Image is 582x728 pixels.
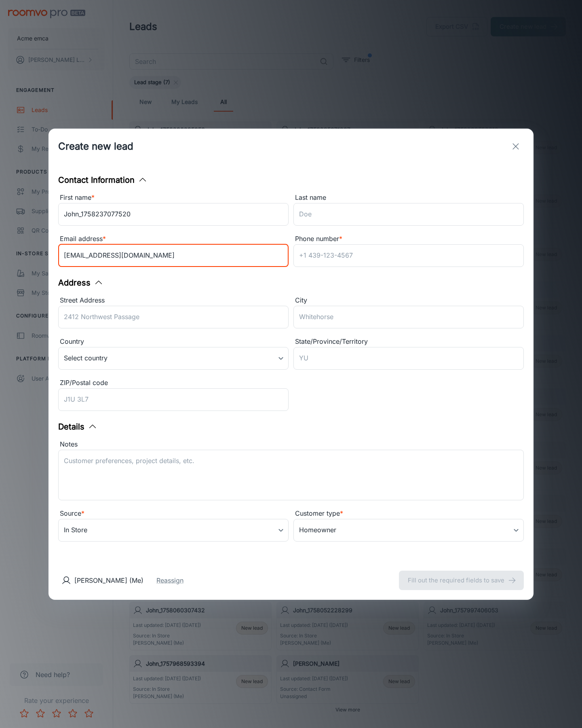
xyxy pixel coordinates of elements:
[58,193,289,203] div: First name
[58,306,289,328] input: 2412 Northwest Passage
[58,139,133,154] h1: Create new lead
[293,519,524,542] div: Homeowner
[58,174,148,186] button: Contact Information
[293,203,524,226] input: Doe
[293,336,524,347] div: State/Province/Territory
[58,336,289,347] div: Country
[74,576,143,585] p: [PERSON_NAME] (Me)
[58,388,289,411] input: J1U 3L7
[293,244,524,267] input: +1 439-123-4567
[58,508,289,519] div: Source
[58,519,289,542] div: In Store
[58,347,289,370] div: Select country
[293,193,524,203] div: Last name
[293,508,524,519] div: Customer type
[293,295,524,306] div: City
[293,234,524,244] div: Phone number
[58,439,524,450] div: Notes
[58,277,103,289] button: Address
[58,244,289,267] input: myname@example.com
[293,347,524,370] input: YU
[58,203,289,226] input: John
[156,576,183,585] button: Reassign
[293,306,524,328] input: Whitehorse
[58,234,289,244] div: Email address
[508,138,524,154] button: exit
[58,295,289,306] div: Street Address
[58,378,289,388] div: ZIP/Postal code
[58,421,97,433] button: Details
